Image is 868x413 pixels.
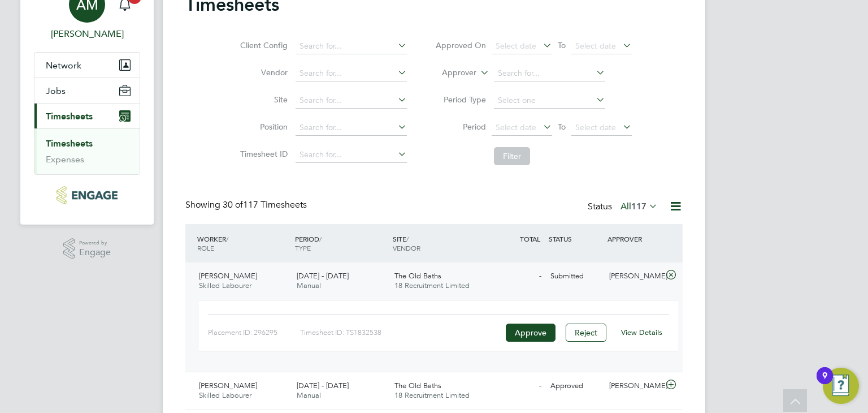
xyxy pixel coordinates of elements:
[394,381,441,390] span: The Old Baths
[34,78,140,103] button: Jobs
[185,199,309,211] div: Showing
[46,154,84,165] a: Expenses
[319,234,322,243] span: /
[237,149,288,159] label: Timesheet ID
[520,234,540,243] span: TOTAL
[588,199,660,215] div: Status
[79,238,111,248] span: Powered by
[426,67,476,79] label: Approver
[394,281,470,290] span: 18 Recruitment Limited
[79,248,111,257] span: Engage
[546,229,605,249] div: STATUS
[223,199,307,210] span: 117 Timesheets
[223,199,243,210] span: 30 of
[605,377,663,395] div: [PERSON_NAME]
[46,60,81,71] span: Network
[296,38,407,54] input: Search for...
[546,267,605,286] div: Submitted
[34,27,140,41] span: Anthony McNicholas
[34,104,140,128] button: Timesheets
[237,94,288,105] label: Site
[297,381,349,390] span: [DATE] - [DATE]
[494,93,605,109] input: Select one
[496,41,536,51] span: Select date
[237,67,288,78] label: Vendor
[494,147,530,165] button: Filter
[575,41,616,51] span: Select date
[295,243,311,252] span: TYPE
[506,324,555,342] button: Approve
[296,66,407,81] input: Search for...
[292,229,390,258] div: PERIOD
[621,328,662,337] a: View Details
[34,128,140,174] div: Timesheets
[296,93,407,109] input: Search for...
[46,85,66,96] span: Jobs
[487,267,546,286] div: -
[296,120,407,136] input: Search for...
[46,138,93,149] a: Timesheets
[237,40,288,50] label: Client Config
[435,40,486,50] label: Approved On
[34,186,140,204] a: Go to home page
[631,201,646,212] span: 117
[197,243,214,252] span: ROLE
[494,66,605,81] input: Search for...
[57,186,117,204] img: legacie-logo-retina.png
[199,390,251,400] span: Skilled Labourer
[199,271,257,281] span: [PERSON_NAME]
[296,147,407,163] input: Search for...
[194,229,292,258] div: WORKER
[566,324,606,342] button: Reject
[605,229,663,249] div: APPROVER
[823,368,859,404] button: Open Resource Center, 9 new notifications
[487,377,546,395] div: -
[554,38,569,53] span: To
[300,324,503,342] div: Timesheet ID: TS1832538
[297,271,349,281] span: [DATE] - [DATE]
[575,122,616,132] span: Select date
[620,201,658,212] label: All
[435,94,486,105] label: Period Type
[199,381,257,390] span: [PERSON_NAME]
[199,281,251,290] span: Skilled Labourer
[822,376,827,390] div: 9
[393,243,420,252] span: VENDOR
[390,229,488,258] div: SITE
[406,234,409,243] span: /
[237,122,288,132] label: Position
[394,271,441,281] span: The Old Baths
[46,111,93,122] span: Timesheets
[554,119,569,134] span: To
[226,234,228,243] span: /
[435,122,486,132] label: Period
[297,390,321,400] span: Manual
[496,122,536,132] span: Select date
[297,281,321,290] span: Manual
[605,267,663,286] div: [PERSON_NAME]
[34,53,140,78] button: Network
[394,390,470,400] span: 18 Recruitment Limited
[546,377,605,395] div: Approved
[208,324,300,342] div: Placement ID: 296295
[63,238,111,260] a: Powered byEngage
